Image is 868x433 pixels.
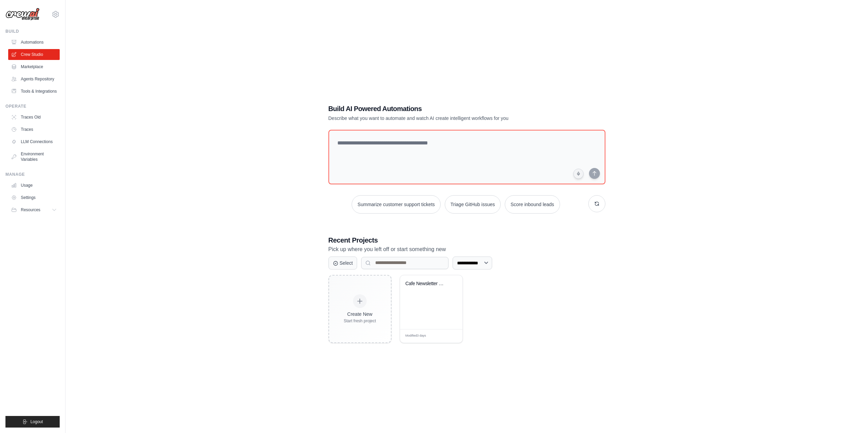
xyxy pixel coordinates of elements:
span: Logout [30,419,43,424]
span: Resources [21,207,40,213]
div: Build [5,29,60,34]
div: Start fresh project [344,318,376,324]
a: Marketplace [8,61,60,72]
button: Click to speak your automation idea [573,169,584,179]
h1: Build AI Powered Automations [328,104,558,113]
button: Score inbound leads [505,195,560,214]
a: Traces [8,124,60,135]
button: Summarize customer support tickets [352,195,440,214]
p: Pick up where you left off or start something new [328,245,605,254]
div: Cafe Newsletter Creator with Logo Analysis [406,281,447,287]
div: Manage [5,172,60,177]
a: Usage [8,180,60,191]
a: Automations [8,37,60,48]
h3: Recent Projects [328,235,605,245]
a: Environment Variables [8,149,60,165]
a: LLM Connections [8,136,60,147]
div: Create New [344,311,376,318]
a: Crew Studio [8,49,60,60]
p: Describe what you want to automate and watch AI create intelligent workflows for you [328,115,558,122]
button: Select [328,257,357,269]
button: Logout [5,416,60,428]
a: Settings [8,192,60,203]
a: Tools & Integrations [8,86,60,97]
div: Operate [5,104,60,109]
a: Agents Repository [8,74,60,84]
button: Get new suggestions [588,195,605,212]
button: Resources [8,204,60,215]
span: Edit [446,334,452,339]
button: Triage GitHub issues [445,195,501,214]
span: Modified 3 days [406,334,426,338]
a: Traces Old [8,112,60,123]
img: Logo [5,8,40,21]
